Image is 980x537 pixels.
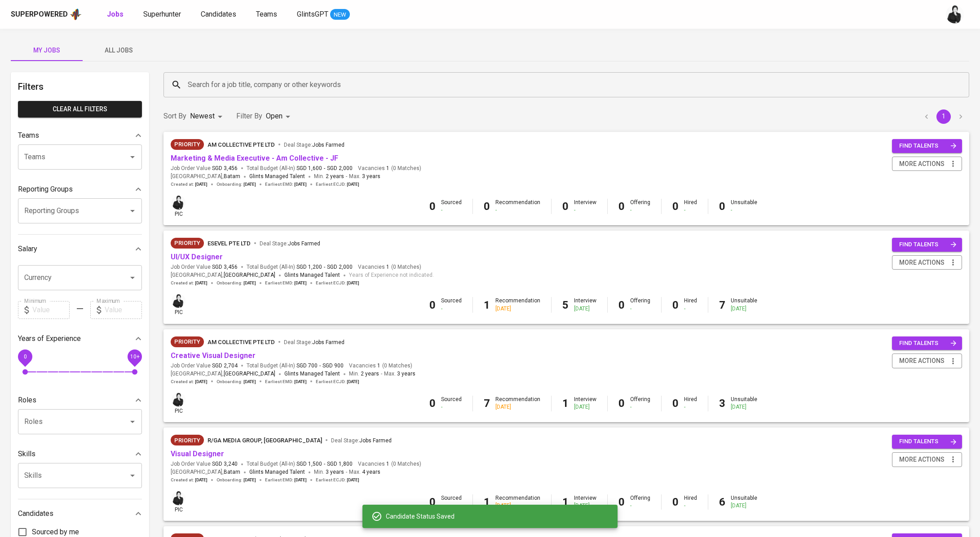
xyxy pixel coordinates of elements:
[362,173,380,179] span: 3 years
[207,240,251,247] span: ESEVEL PTE LTD
[171,370,275,379] span: [GEOGRAPHIC_DATA] ,
[441,305,462,313] div: -
[495,199,540,214] div: Recommendation
[11,8,82,21] a: Superpoweredapp logo
[684,494,697,510] div: Hired
[495,403,540,411] div: [DATE]
[495,396,540,411] div: Recommendation
[265,181,307,188] span: Earliest EMD :
[385,165,389,172] span: 1
[243,280,256,286] span: [DATE]
[171,165,238,172] span: Job Order Value
[243,379,256,385] span: [DATE]
[316,477,359,483] span: Earliest ECJD :
[362,469,380,475] span: 4 years
[126,415,139,428] button: Open
[562,299,569,311] b: 5
[892,139,962,153] button: find talents
[684,403,697,411] div: -
[195,181,207,188] span: [DATE]
[731,502,757,510] div: [DATE]
[296,263,322,271] span: SGD 1,200
[918,109,969,124] nav: pagination navigation
[25,104,135,115] span: Clear All filters
[899,158,945,170] span: more actions
[224,271,275,280] span: [GEOGRAPHIC_DATA]
[349,271,434,280] span: Years of Experience not indicated.
[247,263,353,271] span: Total Budget (All-In)
[172,491,185,505] img: medwi@glints.com
[384,371,415,377] span: Max.
[284,339,344,345] span: Deal Stage :
[574,297,596,312] div: Interview
[130,353,139,359] span: 10+
[314,469,344,475] span: Min.
[574,305,596,313] div: [DATE]
[359,437,392,444] span: Jobs Farmed
[224,468,240,477] span: Batam
[88,45,149,56] span: All Jobs
[731,199,757,214] div: Unsuitable
[171,238,204,249] div: New Job received from Demand Team
[397,371,415,377] span: 3 years
[358,460,421,468] span: Vacancies ( 0 Matches )
[574,396,596,411] div: Interview
[18,391,142,409] div: Roles
[171,337,204,346] span: Priority
[312,142,344,148] span: Jobs Farmed
[562,397,569,410] b: 1
[190,111,215,122] p: Newest
[18,330,142,348] div: Years of Experience
[672,496,679,508] b: 0
[18,240,142,258] div: Salary
[171,392,186,415] div: pic
[892,157,962,171] button: more actions
[216,181,256,188] span: Onboarding :
[216,280,256,286] span: Onboarding :
[618,397,625,410] b: 0
[32,301,70,319] input: Value
[326,469,344,475] span: 3 years
[143,10,181,18] span: Superhunter
[265,379,307,385] span: Earliest EMD :
[484,200,490,213] b: 0
[296,460,322,468] span: SGD 1,500
[441,403,462,411] div: -
[719,397,725,410] b: 3
[630,206,650,214] div: -
[731,297,757,312] div: Unsuitable
[892,354,962,368] button: more actions
[346,172,347,181] span: -
[18,101,142,118] button: Clear All filters
[171,280,207,286] span: Created at :
[618,200,625,213] b: 0
[18,244,37,254] p: Salary
[484,299,490,311] b: 1
[171,154,338,162] a: Marketing & Media Executive - Am Collective - JF
[171,436,204,445] span: Priority
[296,165,322,172] span: SGD 1,600
[347,477,359,483] span: [DATE]
[126,271,139,284] button: Open
[236,111,262,122] p: Filter By
[195,280,207,286] span: [DATE]
[899,141,957,151] span: find talents
[429,299,436,311] b: 0
[171,362,238,370] span: Job Order Value
[172,294,185,308] img: medwi@glints.com
[630,396,650,411] div: Offering
[386,512,610,521] div: Candidate Status Saved
[672,200,679,213] b: 0
[495,206,540,214] div: -
[361,371,379,377] span: 2 years
[484,397,490,410] b: 7
[385,263,389,271] span: 1
[327,165,353,172] span: SGD 2,000
[212,165,238,172] span: SGD 3,456
[247,460,353,468] span: Total Budget (All-In)
[195,379,207,385] span: [DATE]
[126,205,139,217] button: Open
[11,9,68,20] div: Superpowered
[18,333,81,344] p: Years of Experience
[18,449,35,459] p: Skills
